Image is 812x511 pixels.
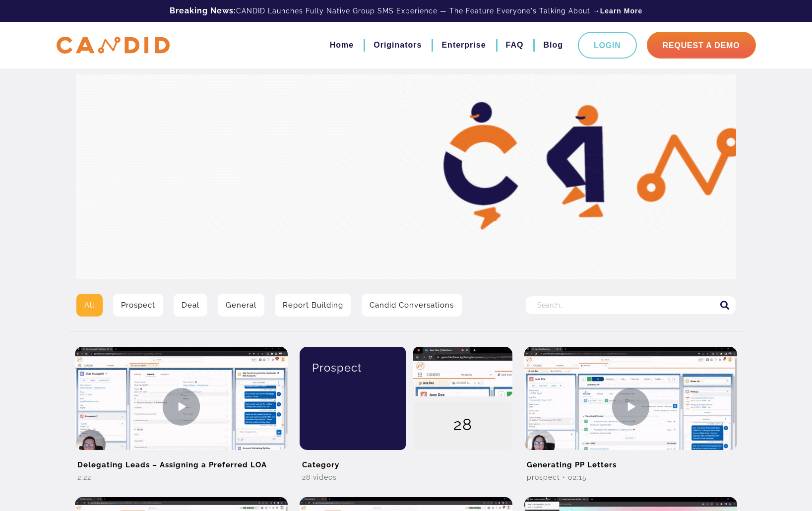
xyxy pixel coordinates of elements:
[75,472,288,482] div: 2:22
[506,37,524,54] a: FAQ
[647,32,756,59] a: Request A Demo
[76,74,736,279] img: Video Library Hero
[524,472,737,482] div: Prospect • 02:15
[374,37,422,54] a: Originators
[275,294,351,317] a: Report Building
[524,450,737,472] h2: Generating PP Letters
[300,450,512,472] h2: Category
[578,32,637,59] a: Login
[307,347,399,388] div: Prospect
[170,6,236,15] b: Breaking News:
[174,294,207,317] a: Deal
[300,472,512,482] div: 28 Videos
[441,37,486,54] a: Enterprise
[524,347,737,466] img: Generating PP Letters Video
[600,6,642,16] a: Learn More
[57,37,170,54] img: CANDID APP
[113,294,163,317] a: Prospect
[75,347,288,466] img: Delegating Leads – Assigning a Preferred LOA Video
[362,294,462,317] a: Candid Conversations
[543,37,563,54] a: Blog
[76,294,103,317] a: All
[330,37,354,54] a: Home
[218,294,264,317] a: General
[75,450,288,472] h2: Delegating Leads – Assigning a Preferred LOA
[413,401,512,451] div: 28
